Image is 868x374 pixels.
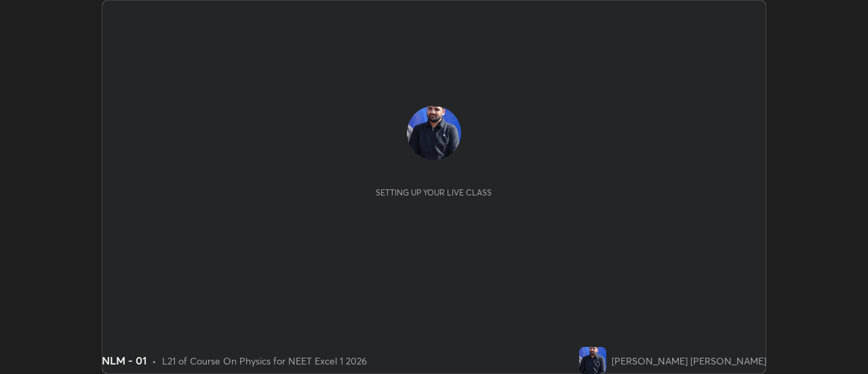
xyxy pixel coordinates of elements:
img: f34a0ffe40ef4429b3e21018fb94e939.jpg [579,347,606,374]
div: L21 of Course On Physics for NEET Excel 1 2026 [162,354,367,368]
div: Setting up your live class [376,187,492,198]
div: NLM - 01 [102,352,146,369]
img: f34a0ffe40ef4429b3e21018fb94e939.jpg [407,106,461,160]
div: [PERSON_NAME] [PERSON_NAME] [612,354,766,368]
div: • [152,354,157,368]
